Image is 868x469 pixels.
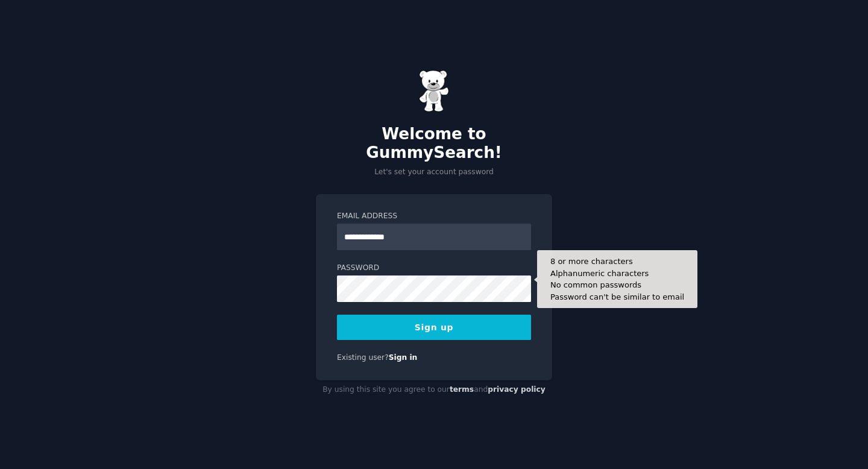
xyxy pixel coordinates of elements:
button: Sign up [337,315,531,340]
a: terms [450,385,474,394]
p: Let's set your account password [316,167,552,178]
a: Sign in [389,353,418,362]
h2: Welcome to GummySearch! [316,125,552,163]
a: privacy policy [488,385,546,394]
span: Existing user? [337,353,389,362]
img: Gummy Bear [419,70,449,112]
label: Email Address [337,211,531,222]
div: By using this site you agree to our and [316,380,552,400]
label: Password [337,263,531,274]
